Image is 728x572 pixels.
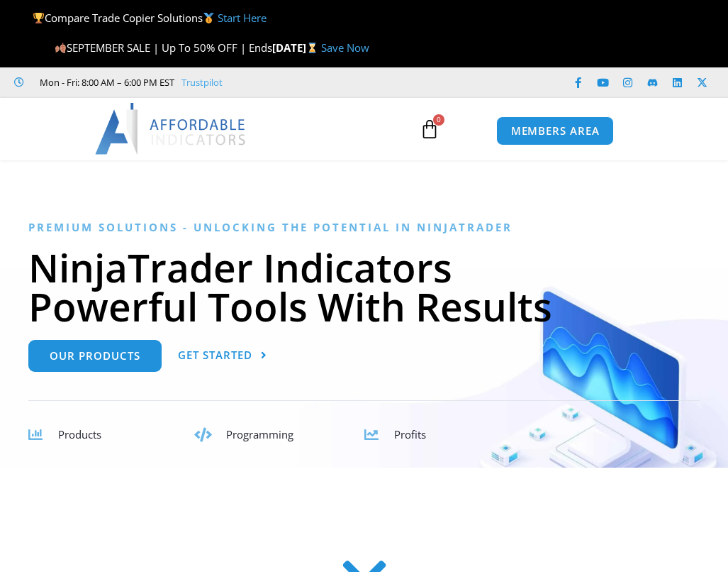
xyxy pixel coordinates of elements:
[226,427,293,441] span: Programming
[181,74,223,91] a: Trustpilot
[33,11,267,25] span: Compare Trade Copier Solutions
[394,427,426,441] span: Profits
[178,340,267,372] a: Get Started
[272,40,321,55] strong: [DATE]
[28,221,700,234] h6: Premium Solutions - Unlocking the Potential in NinjaTrader
[511,126,600,136] span: MEMBERS AREA
[398,109,461,150] a: 0
[55,40,272,55] span: SEPTEMBER SALE | Up To 50% OFF | Ends
[33,13,44,23] img: 🏆
[218,11,267,25] a: Start Here
[50,351,140,361] span: Our Products
[28,340,162,372] a: Our Products
[95,103,247,154] img: LogoAI | Affordable Indicators – NinjaTrader
[433,114,444,126] span: 0
[55,43,66,53] img: 🍂
[496,116,615,145] a: MEMBERS AREA
[203,13,214,23] img: 🥇
[58,427,101,441] span: Products
[178,350,252,361] span: Get Started
[307,43,318,53] img: ⌛
[28,248,700,326] h1: NinjaTrader Indicators Powerful Tools With Results
[321,40,369,55] a: Save Now
[36,74,174,91] span: Mon - Fri: 8:00 AM – 6:00 PM EST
